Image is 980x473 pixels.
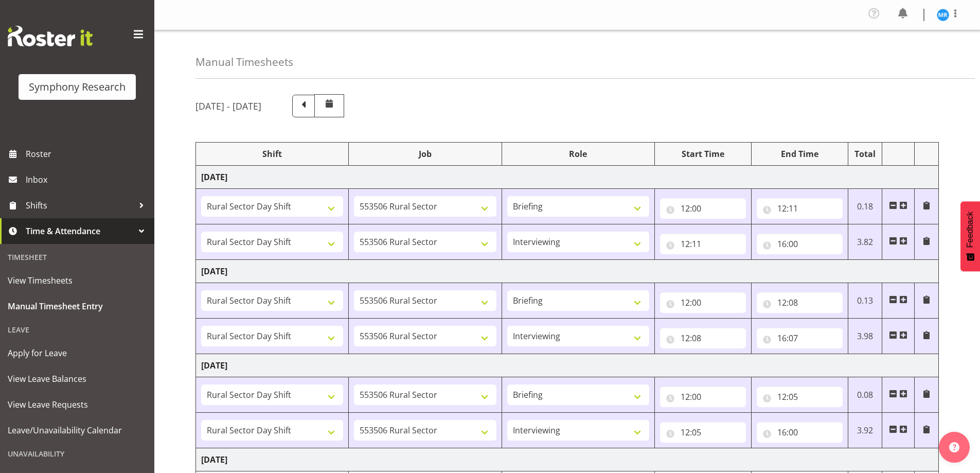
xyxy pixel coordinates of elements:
input: Click to select... [660,422,746,443]
td: [DATE] [196,260,939,283]
input: Click to select... [757,422,843,443]
span: Shifts [26,198,134,213]
td: [DATE] [196,166,939,189]
a: Apply for Leave [3,340,152,366]
input: Click to select... [660,198,746,219]
div: Unavailability [3,443,152,464]
img: michael-robinson11856.jpg [937,9,949,21]
span: Time & Attendance [26,223,134,239]
input: Click to select... [757,328,843,348]
input: Click to select... [660,387,746,407]
div: Timesheet [3,247,152,268]
input: Click to select... [757,387,843,407]
span: Inbox [26,172,149,187]
td: 3.92 [848,413,882,448]
span: View Leave Requests [8,397,147,412]
td: 0.08 [848,377,882,413]
span: Apply for Leave [8,345,147,361]
td: [DATE] [196,448,939,471]
div: Symphony Research [29,79,126,95]
span: View Timesheets [8,273,147,288]
a: Leave/Unavailability Calendar [3,417,152,443]
div: Start Time [660,148,746,160]
div: Job [354,148,496,160]
button: Feedback - Show survey [960,201,980,271]
h5: [DATE] - [DATE] [195,100,261,112]
input: Click to select... [757,198,843,219]
div: Leave [3,319,152,340]
td: [DATE] [196,354,939,377]
input: Click to select... [660,292,746,313]
input: Click to select... [757,234,843,254]
td: 0.13 [848,283,882,319]
span: Manual Timesheet Entry [8,299,147,314]
div: Total [853,148,877,160]
div: End Time [757,148,843,160]
span: View Leave Balances [8,371,147,387]
div: Shift [201,148,343,160]
input: Click to select... [757,292,843,313]
span: Feedback [966,212,975,248]
img: help-xxl-2.png [949,442,959,452]
a: View Timesheets [3,268,152,293]
img: Rosterit website logo [8,26,93,46]
a: View Leave Balances [3,366,152,392]
a: Manual Timesheet Entry [3,293,152,319]
td: 3.98 [848,319,882,354]
input: Click to select... [660,328,746,348]
td: 3.82 [848,224,882,260]
span: Roster [26,146,149,162]
span: Leave/Unavailability Calendar [8,423,147,438]
a: View Leave Requests [3,392,152,417]
input: Click to select... [660,234,746,254]
td: 0.18 [848,189,882,224]
h4: Manual Timesheets [195,56,293,68]
div: Role [507,148,649,160]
